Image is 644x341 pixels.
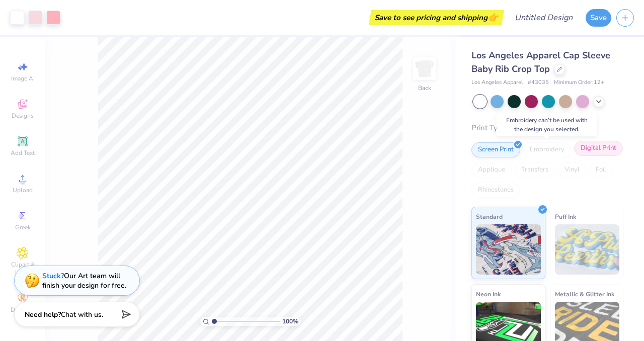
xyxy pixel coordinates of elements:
[418,83,431,93] div: Back
[507,8,581,28] input: Untitled Design
[476,224,541,275] img: Standard
[558,162,586,178] div: Vinyl
[471,162,512,178] div: Applique
[523,142,571,157] div: Embroidery
[555,224,620,275] img: Puff Ink
[528,78,549,87] span: # 43035
[61,310,103,319] span: Chat with us.
[11,149,35,157] span: Add Text
[415,58,435,78] img: Back
[42,271,126,290] div: Our Art team will finish your design for free.
[12,112,34,120] span: Designs
[471,183,520,198] div: Rhinestones
[5,261,40,277] span: Clipart & logos
[13,186,33,194] span: Upload
[476,289,501,299] span: Neon Ink
[554,78,604,87] span: Minimum Order: 12 +
[555,211,576,222] span: Puff Ink
[371,10,502,25] div: Save to see pricing and shipping
[497,113,597,136] div: Embroidery can’t be used with the design you selected.
[476,211,503,222] span: Standard
[589,162,613,178] div: Foil
[471,49,610,75] span: Los Angeles Apparel Cap Sleeve Baby Rib Crop Top
[555,289,614,299] span: Metallic & Glitter Ink
[11,306,35,314] span: Decorate
[574,141,623,156] div: Digital Print
[25,310,61,319] strong: Need help?
[586,9,611,27] button: Save
[471,122,624,134] div: Print Type
[515,162,555,178] div: Transfers
[15,223,31,231] span: Greek
[282,317,298,326] span: 100 %
[11,74,35,82] span: Image AI
[488,11,499,23] span: 👉
[42,271,64,281] strong: Stuck?
[471,142,520,157] div: Screen Print
[471,78,523,87] span: Los Angeles Apparel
